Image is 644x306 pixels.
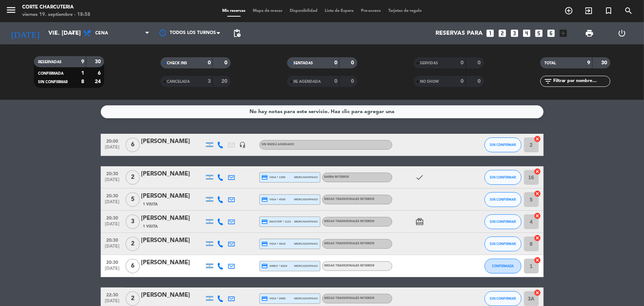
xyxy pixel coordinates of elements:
span: 20:30 [103,169,122,177]
strong: 8 [81,79,84,84]
span: SIN CONFIRMAR [490,175,516,179]
strong: 30 [601,60,609,65]
span: 2 [125,237,140,251]
span: SENTADAS [294,61,313,65]
span: [DATE] [103,145,122,153]
span: 5 [125,192,140,207]
i: cancel [534,168,541,175]
i: [DATE] [6,25,45,41]
span: Reservas para [435,30,483,37]
span: RE AGENDADA [294,80,321,84]
strong: 6 [98,71,102,76]
span: 20:30 [103,213,122,222]
span: Disponibilidad [286,9,321,13]
button: SIN CONFIRMAR [485,237,521,251]
span: MESAS TRADICIONALES INTERIOR [324,242,375,245]
span: 20:00 [103,136,122,145]
span: visa * 3619 [262,241,286,247]
strong: 0 [461,60,464,65]
span: [DATE] [103,222,122,230]
span: print [585,29,594,38]
strong: 0 [334,60,337,65]
button: menu [6,4,17,18]
span: MESAS TRADICIONALES INTERIOR [324,297,375,300]
span: [DATE] [103,200,122,208]
div: [PERSON_NAME] [141,236,204,245]
span: master * 1121 [262,218,292,225]
i: cancel [534,135,541,143]
span: mercadopago [294,296,318,301]
span: SIN CONFIRMAR [490,220,516,224]
span: [DATE] [103,266,122,275]
span: MESAS TRADICIONALES INTERIOR [324,220,375,223]
span: TOTAL [545,61,556,65]
span: RESERVADAS [38,60,62,64]
span: 20:30 [103,191,122,200]
span: Pre-acceso [357,9,385,13]
strong: 0 [478,79,482,84]
i: cancel [534,212,541,220]
span: 6 [125,259,140,273]
strong: 1 [81,71,84,76]
i: card_giftcard [416,217,424,226]
span: mercadopago [294,241,318,246]
span: mercadopago [294,175,318,180]
span: Tarjetas de regalo [385,9,426,13]
i: credit_card [262,174,268,181]
strong: 9 [588,60,590,65]
span: visa * 4530 [262,196,286,203]
span: Mapa de mesas [249,9,286,13]
span: SIN CONFIRMAR [490,242,516,246]
span: 1 Visita [143,201,158,207]
i: add_box [558,28,568,38]
span: mercadopago [294,263,318,268]
i: looks_3 [510,28,519,38]
i: add_circle_outline [564,6,573,15]
i: credit_card [262,295,268,302]
i: power_settings_new [618,29,627,38]
span: mercadopago [294,219,318,224]
span: 20:30 [103,235,122,244]
div: [PERSON_NAME] [141,258,204,268]
strong: 20 [221,79,229,84]
strong: 0 [208,60,211,65]
i: cancel [534,256,541,264]
span: MESAS TRADICIONALES INTERIOR [324,264,375,267]
div: viernes 19. septiembre - 18:58 [22,11,90,18]
span: CHECK INS [167,61,187,65]
i: filter_list [544,77,553,86]
button: CONFIRMADA [485,259,521,273]
span: SIN CONFIRMAR [38,80,68,84]
span: Cena [95,31,108,36]
div: No hay notas para este servicio. Haz clic para agregar una [249,108,395,116]
button: SIN CONFIRMAR [485,291,521,306]
span: 2 [125,291,140,306]
span: 2 [125,170,140,185]
i: looks_6 [546,28,556,38]
i: looks_5 [534,28,544,38]
strong: 0 [351,60,355,65]
div: LOG OUT [606,22,638,44]
strong: 3 [208,79,211,84]
span: visa * 1393 [262,174,286,181]
span: [DATE] [103,177,122,186]
div: [PERSON_NAME] [141,169,204,179]
span: 20:30 [103,258,122,266]
span: Lista de Espera [321,9,357,13]
i: cancel [534,234,541,242]
div: [PERSON_NAME] [141,137,204,146]
div: [PERSON_NAME] [141,290,204,300]
span: Mis reservas [218,9,249,13]
i: looks_two [497,28,507,38]
strong: 0 [334,79,337,84]
span: Sin menú asignado [262,143,295,146]
span: SERVIDAS [420,61,438,65]
strong: 0 [461,79,464,84]
div: [PERSON_NAME] [141,214,204,223]
i: search [624,6,633,15]
i: turned_in_not [604,6,613,15]
span: 6 [125,137,140,152]
span: pending_actions [233,29,241,38]
i: check [416,173,424,182]
span: visa * 2869 [262,295,286,302]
